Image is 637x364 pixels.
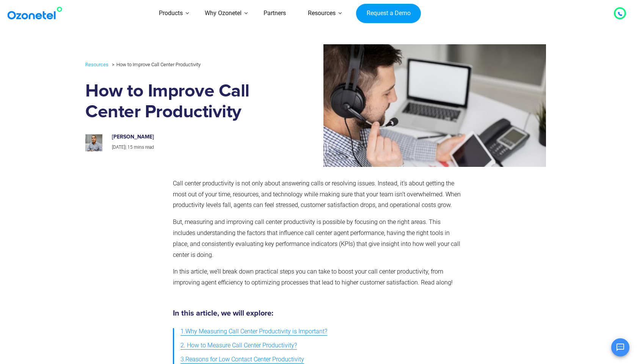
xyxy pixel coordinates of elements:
[173,178,461,211] p: Call center productivity is not only about answering calls or resolving issues. Instead, it’s abo...
[173,217,461,260] p: But, measuring and improving call center productivity is possible by focusing on the right areas....
[180,325,327,339] a: 1.Why Measuring Call Center Productivity is Important?
[112,145,125,150] span: [DATE]
[180,339,297,353] a: 2. How to Measure Call Center Productivity?
[180,326,327,337] span: 1.Why Measuring Call Center Productivity is Important?
[85,60,108,69] a: Resources
[180,340,297,351] span: 2. How to Measure Call Center Productivity?
[110,60,201,69] li: How to Improve Call Center Productivity
[134,145,154,150] span: mins read
[112,143,272,152] p: |
[112,134,272,140] h6: [PERSON_NAME]
[127,145,133,150] span: 15
[85,134,102,151] img: prashanth-kancherla_avatar-200x200.jpeg
[85,81,280,123] h1: How to Improve Call Center Productivity
[173,310,461,317] h5: In this article, we will explore:
[611,338,629,356] button: Open chat
[173,266,461,288] p: In this article, we’ll break down practical steps you can take to boost your call center producti...
[356,4,421,23] a: Request a Demo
